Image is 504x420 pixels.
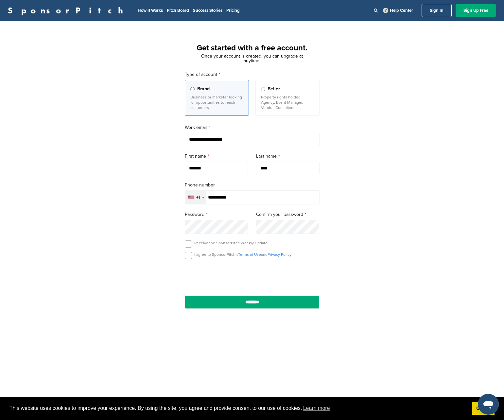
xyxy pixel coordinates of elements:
[478,394,499,415] iframe: Button to launch messaging window
[9,403,467,413] span: This website uses cookies to improve your experience. By using the site, you agree and provide co...
[422,4,452,17] a: Sign In
[194,240,268,246] p: Receive the SponsorPitch Weekly Update
[201,53,303,63] span: Once your account is created, you can upgrade at anytime.
[268,85,280,93] span: Seller
[167,8,189,13] a: Pitch Board
[382,7,414,14] a: Help Center
[196,195,200,200] div: +1
[215,267,289,286] iframe: reCAPTCHA
[8,6,127,15] a: SponsorPitch
[197,85,210,93] span: Brand
[238,252,261,257] a: Terms of Use
[177,42,327,54] h1: Get started with a free account.
[194,252,291,257] p: I agree to SponsorPitch’s and
[138,8,163,13] a: How It Works
[190,87,195,91] input: Brand Business or marketer looking for opportunities to reach customers
[185,124,320,131] label: Work email
[472,402,495,415] a: dismiss cookie message
[256,211,320,218] label: Confirm your password
[185,211,248,218] label: Password
[185,71,320,78] label: Type of account
[190,95,243,110] p: Business or marketer looking for opportunities to reach customers
[456,4,496,17] a: Sign Up Free
[302,403,331,413] a: learn more about cookies
[261,95,314,110] p: Property rights holder, Agency, Event Manager, Vendor, Consultant
[185,153,248,160] label: First name
[226,8,240,13] a: Pricing
[185,191,206,204] div: Selected country
[185,182,320,189] label: Phone number
[261,87,265,91] input: Seller Property rights holder, Agency, Event Manager, Vendor, Consultant
[256,153,320,160] label: Last name
[268,252,291,257] a: Privacy Policy
[193,8,222,13] a: Success Stories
